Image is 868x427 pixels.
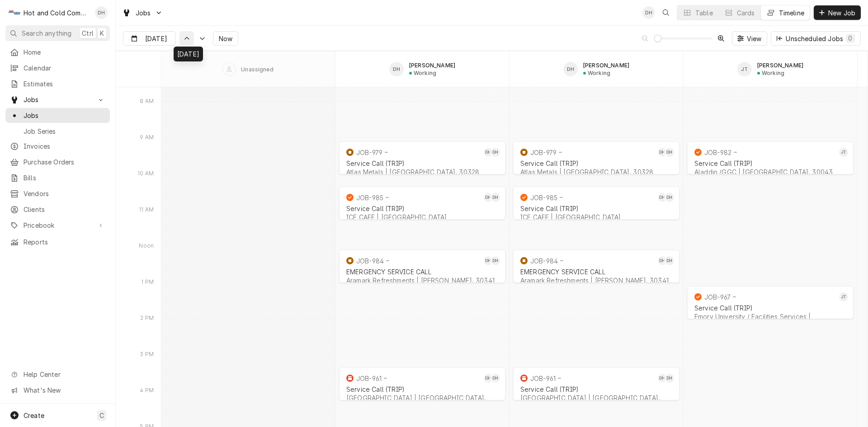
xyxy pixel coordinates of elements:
div: Jason Thomason's Avatar [737,62,752,76]
div: David Harris's Avatar [665,193,674,202]
div: David Harris's Avatar [665,256,674,265]
span: Bills [24,173,105,183]
div: Working [588,70,610,76]
div: JOB-985 [530,194,557,202]
a: Calendar [5,61,110,75]
div: Daryl Harris's Avatar [484,256,493,265]
span: Ctrl [82,28,94,38]
a: Reports [5,235,110,249]
a: Jobs [5,108,110,123]
div: DH [389,62,404,76]
a: Job Series [5,124,110,139]
div: DH [665,374,674,383]
div: JOB-961 [530,375,556,382]
div: 1 PM [137,278,158,288]
div: DH [491,193,500,202]
div: [PERSON_NAME] [409,62,455,69]
div: Noon [134,242,158,252]
a: Vendors [5,186,110,201]
button: Unscheduled Jobs0 [771,31,861,46]
span: Now [217,34,234,43]
a: Clients [5,202,110,217]
div: 8 AM [135,98,158,108]
span: Purchase Orders [24,157,105,167]
div: JOB-984 [356,257,384,265]
div: [PERSON_NAME] [583,62,629,69]
div: JOB-979 [530,149,557,156]
span: Search anything [22,28,71,38]
div: Jason Thomason's Avatar [839,148,848,157]
div: Working [762,70,784,76]
div: Daryl Harris's Avatar [484,148,493,157]
div: David Harris's Avatar [491,193,500,202]
div: SPACE for context menu [116,51,161,87]
span: Help Center [24,370,104,379]
div: 3 PM [135,351,158,361]
div: EMERGENCY SERVICE CALL [520,268,672,276]
div: DH [563,62,578,76]
div: DH [491,256,500,265]
a: Go to Pricebook [5,218,110,233]
div: DH [484,193,493,202]
span: K [100,28,104,38]
div: JT [839,292,848,301]
span: What's New [24,385,104,395]
div: Table [695,8,713,18]
a: Invoices [5,139,110,154]
span: Estimates [24,79,105,89]
a: Home [5,45,110,60]
div: Service Call (TRIP) [346,385,498,393]
div: [PERSON_NAME] [757,62,803,69]
div: DH [658,193,667,202]
a: Go to Jobs [118,5,166,20]
span: Calendar [24,63,105,73]
div: Service Call (TRIP) [346,205,498,212]
button: Open search [659,5,673,20]
div: EMERGENCY SERVICE CALL [346,268,498,276]
div: Daryl Harris's Avatar [95,6,108,19]
a: Go to Jobs [5,92,110,107]
div: SPACE for context menu [161,51,858,87]
div: 4 PM [135,387,158,397]
button: New Job [814,5,861,20]
span: Jobs [136,8,151,18]
div: DH [95,6,108,19]
span: Clients [24,205,105,214]
div: DH [665,148,674,157]
div: David Harris's Avatar [563,62,578,76]
a: Bills [5,170,110,185]
div: Daryl Harris's Avatar [389,62,404,76]
div: 10 AM [133,170,158,180]
a: Purchase Orders [5,155,110,169]
span: View [745,34,764,43]
div: David Harris's Avatar [665,148,674,157]
div: 11 AM [134,206,158,216]
div: JT [737,62,752,76]
div: JOB-967 [704,293,731,301]
div: JOB-985 [356,194,383,202]
div: David Harris's Avatar [491,374,500,383]
div: Daryl Harris's Avatar [658,374,667,383]
div: Daryl Harris's Avatar [658,256,667,265]
button: [DATE] [123,31,176,46]
div: Hot and Cold Commercial Kitchens, Inc.'s Avatar [8,6,21,19]
div: Unscheduled Jobs [786,34,855,43]
div: Daryl Harris's Avatar [658,193,667,202]
div: Cards [737,8,755,18]
div: Daryl Harris's Avatar [484,374,493,383]
div: H [8,6,21,19]
a: Go to Help Center [5,367,110,382]
div: Daryl Harris's Avatar [484,193,493,202]
span: Job Series [24,127,105,136]
div: Jason Thomason's Avatar [839,292,848,301]
div: DH [484,148,493,157]
button: Search anythingCtrlK [5,25,110,41]
div: Service Call (TRIP) [694,304,846,312]
div: David Harris's Avatar [491,256,500,265]
div: DH [484,374,493,383]
span: Jobs [24,111,105,120]
div: JOB-979 [356,149,382,156]
div: Service Call (TRIP) [520,205,672,212]
span: New Job [826,8,857,18]
div: Daryl Harris's Avatar [658,148,667,157]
